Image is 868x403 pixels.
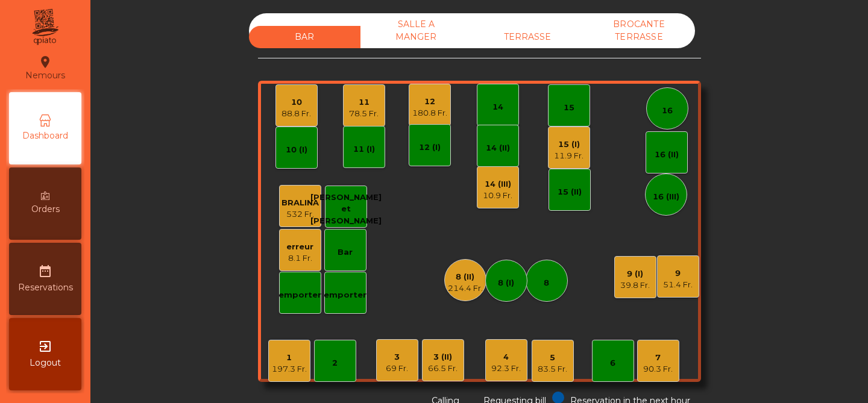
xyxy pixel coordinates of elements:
div: 214.4 Fr. [448,283,483,295]
div: 14 [492,101,503,113]
div: 11 [349,96,379,108]
div: 51.4 Fr. [663,279,693,291]
div: 69 Fr. [386,363,408,375]
div: 12 [412,96,447,108]
div: 6 [610,357,615,369]
div: 16 (II) [655,149,679,161]
div: 197.3 Fr. [272,363,307,375]
div: 7 [643,352,673,364]
div: erreur [286,241,313,253]
div: 11.9 Fr. [554,150,583,162]
div: 39.8 Fr. [620,280,650,292]
div: 8.1 Fr. [286,252,313,264]
span: Logout [30,357,61,369]
div: 8 [544,277,549,289]
div: emporter [278,289,321,301]
div: 10 (I) [286,144,307,156]
div: 15 [564,102,574,114]
div: 8 (II) [448,271,483,283]
div: Bar [338,246,353,258]
div: 78.5 Fr. [349,108,379,120]
span: Dashboard [22,130,68,142]
div: [PERSON_NAME] et [PERSON_NAME] [310,192,382,227]
div: 3 (II) [428,351,458,363]
span: Reservations [18,281,73,294]
div: TERRASSE [472,26,583,48]
div: BAR [249,26,360,48]
div: BROCANTE TERRASSE [583,13,695,48]
div: 3 [386,351,408,363]
div: Nemours [25,53,65,83]
div: 9 (I) [620,268,650,280]
div: 15 (I) [554,139,583,151]
div: 83.5 Fr. [538,363,567,375]
div: 2 [332,357,338,369]
div: 5 [538,352,567,364]
i: date_range [38,264,52,278]
div: 14 (II) [486,142,510,154]
span: Orders [31,203,60,216]
div: 9 [663,267,693,280]
div: 10.9 Fr. [483,190,512,202]
div: SALLE A MANGER [360,13,472,48]
div: emporter [324,289,366,301]
div: 532 Fr. [281,208,319,220]
div: 8 (I) [498,277,514,289]
div: 12 (I) [419,142,441,154]
div: 90.3 Fr. [643,363,673,375]
div: 92.3 Fr. [491,363,521,375]
div: 14 (III) [483,178,512,190]
div: 11 (I) [353,143,375,155]
i: location_on [38,55,52,69]
div: 180.8 Fr. [412,107,447,119]
div: 4 [491,351,521,363]
img: qpiato [30,6,60,48]
div: BRALINA [281,197,319,209]
div: 16 [662,105,673,117]
div: 15 (II) [558,186,582,198]
div: 1 [272,352,307,364]
div: 16 (III) [653,191,679,203]
div: 88.8 Fr. [281,108,311,120]
div: 10 [281,96,311,108]
div: 66.5 Fr. [428,363,458,375]
i: exit_to_app [38,339,52,354]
